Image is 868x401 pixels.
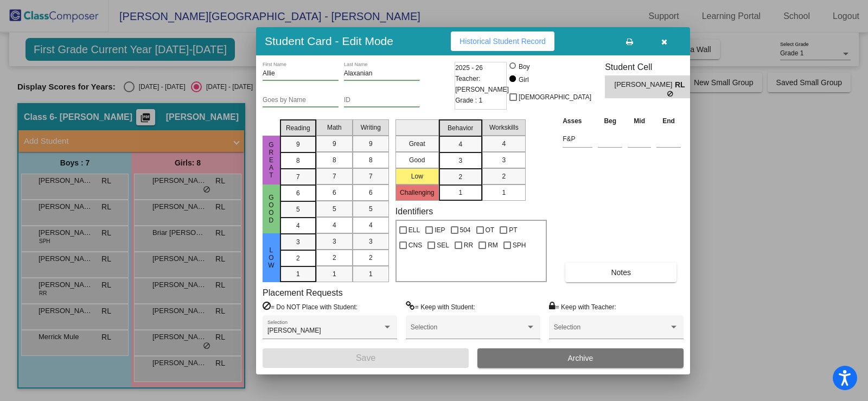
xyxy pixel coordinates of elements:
span: Reading [286,123,310,133]
span: 4 [333,220,336,230]
div: Girl [518,75,529,85]
span: 7 [333,171,336,181]
span: 5 [369,204,373,214]
span: 5 [296,205,300,214]
input: goes by name [263,97,339,104]
span: Archive [568,354,593,362]
span: 2025 - 26 [455,62,483,73]
input: assessment [563,131,592,147]
th: Mid [625,115,654,127]
span: 4 [502,139,506,149]
span: Behavior [448,123,473,133]
span: 3 [333,237,336,246]
span: 2 [458,172,462,182]
span: 9 [369,139,373,149]
label: Identifiers [395,206,433,217]
span: Notes [611,268,631,277]
span: IEP [435,224,445,237]
span: OT [486,224,495,237]
span: 4 [458,139,462,149]
span: 2 [502,171,506,181]
span: 3 [369,237,373,246]
span: 2 [333,253,336,263]
span: 1 [458,188,462,198]
span: PT [509,224,517,237]
span: 504 [460,224,471,237]
span: 6 [369,188,373,198]
span: 6 [333,188,336,198]
span: 2 [296,253,300,263]
span: 2 [369,253,373,263]
button: Historical Student Record [451,31,554,51]
th: Beg [595,115,625,127]
span: [DEMOGRAPHIC_DATA] [519,91,591,104]
span: RR [464,239,473,252]
span: 3 [296,237,300,247]
th: End [654,115,684,127]
span: 8 [333,155,336,165]
span: 7 [296,172,300,182]
span: Great [266,141,276,179]
span: 1 [502,188,506,198]
span: 8 [369,155,373,165]
span: 5 [333,204,336,214]
label: = Keep with Teacher: [549,301,616,312]
th: Asses [560,115,595,127]
span: [PERSON_NAME] [267,327,321,334]
span: 9 [333,139,336,149]
span: Math [327,123,342,132]
button: Save [263,348,469,368]
span: [PERSON_NAME] [615,79,675,91]
label: = Do NOT Place with Student: [263,301,358,312]
span: Historical Student Record [459,37,546,46]
span: 3 [458,156,462,166]
span: 4 [296,221,300,231]
span: 6 [296,188,300,198]
span: Grade : 1 [455,95,482,106]
span: Good [266,194,276,224]
span: Writing [361,123,381,132]
span: CNS [409,239,422,252]
span: 7 [369,171,373,181]
span: Teacher: [PERSON_NAME] [455,73,509,95]
label: Placement Requests [263,288,343,298]
label: = Keep with Student: [406,301,475,312]
span: 1 [333,269,336,279]
span: 8 [296,156,300,166]
span: Low [266,246,276,269]
div: Boy [518,62,530,72]
button: Archive [477,348,684,368]
span: SEL [437,239,449,252]
span: SPH [513,239,526,252]
span: Save [356,353,375,362]
span: ELL [409,224,420,237]
h3: Student Cell [605,62,699,72]
span: 9 [296,139,300,149]
span: Workskills [489,123,519,132]
span: RL [675,79,690,91]
span: 1 [369,269,373,279]
span: 3 [502,155,506,165]
h3: Student Card - Edit Mode [265,34,393,48]
span: 4 [369,220,373,230]
button: Notes [565,263,676,282]
span: 1 [296,269,300,279]
span: RM [488,239,498,252]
